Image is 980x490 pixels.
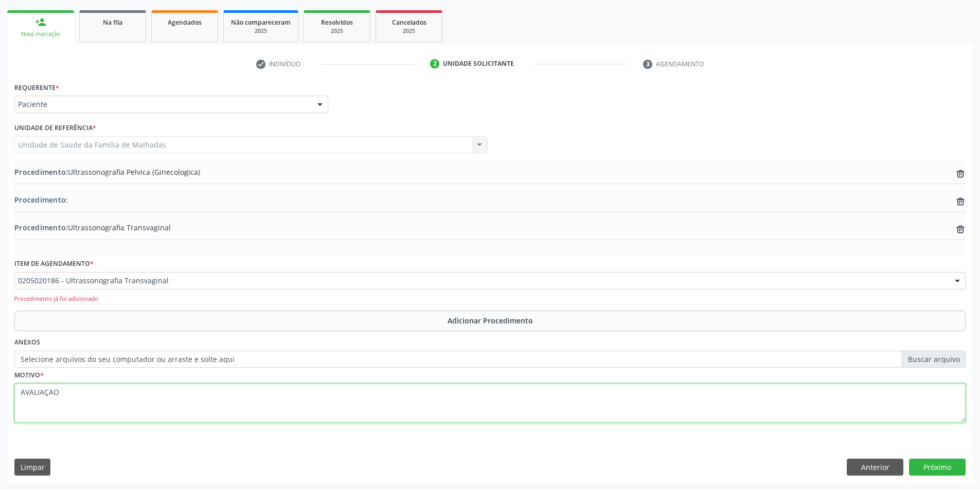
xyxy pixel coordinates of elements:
span: Resolvidos [321,18,353,27]
span: Cancelados [392,18,426,27]
div: 2 [430,59,439,68]
div: Nova marcação [14,30,67,38]
span: Paciente [18,99,307,110]
div: 2025 [383,27,435,35]
label: Anexos [14,335,40,351]
div: Unidade solicitante [443,59,514,68]
div: 2025 [231,27,291,35]
span: Procedimento: [14,195,68,205]
label: Unidade de referência [14,120,96,136]
span: Ultrassonografia Pelvica (Ginecologica) [14,167,200,177]
span: Adicionar Procedimento [448,315,533,326]
button: Adicionar Procedimento [14,311,966,331]
button: Anterior [847,459,903,476]
span: Procedimento: [14,223,68,232]
div: 2025 [311,27,363,35]
button: Limpar [14,459,50,476]
label: Requerente [14,80,59,96]
label: Item de agendamento [14,256,94,272]
span: Na fila [103,18,122,27]
label: Motivo [14,368,44,384]
span: Agendados [168,18,202,27]
span: Ultrassonografia Transvaginal [14,222,171,233]
button: Próximo [909,459,966,476]
span: Não compareceram [231,18,291,27]
div: person_add [35,16,46,28]
div: Procedimento já foi adicionado [14,295,969,303]
span: 0205020186 - Ultrassonografia Transvaginal [18,276,945,286]
span: Procedimento: [14,167,68,177]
